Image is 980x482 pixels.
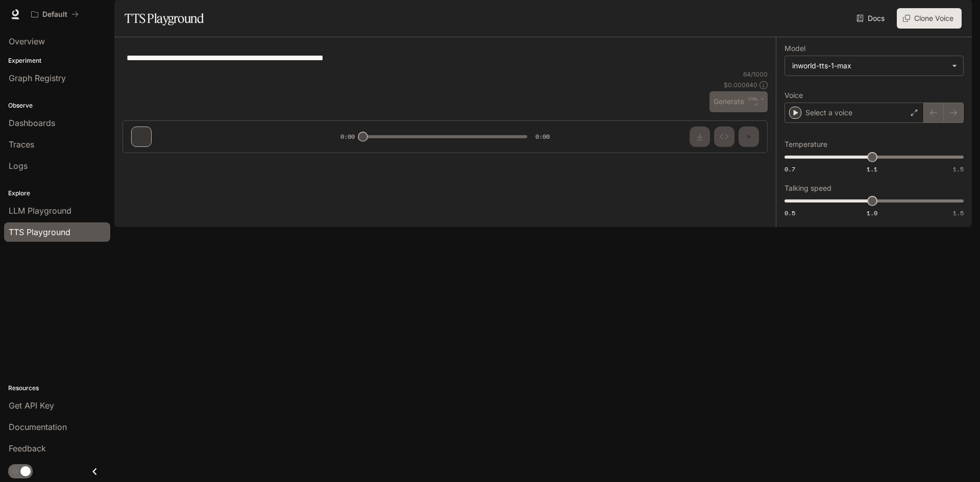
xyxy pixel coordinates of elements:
span: 0.5 [785,209,795,217]
button: All workspaces [27,4,83,24]
p: 64 / 1000 [743,70,768,79]
span: 1.0 [867,209,877,217]
span: 0.7 [785,165,795,173]
p: Default [42,10,67,19]
p: Talking speed [785,185,831,192]
h1: TTS Playground [125,8,204,29]
p: Model [785,45,805,52]
span: 1.5 [953,209,964,217]
span: 1.5 [953,165,964,173]
p: Voice [785,92,803,99]
div: inworld-tts-1-max [785,56,963,75]
button: Clone Voice [897,8,962,29]
div: inworld-tts-1-max [792,61,947,71]
p: Select a voice [805,108,852,118]
span: 1.1 [867,165,877,173]
p: Temperature [785,141,827,148]
a: Docs [854,8,889,29]
p: $ 0.000640 [724,81,757,89]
